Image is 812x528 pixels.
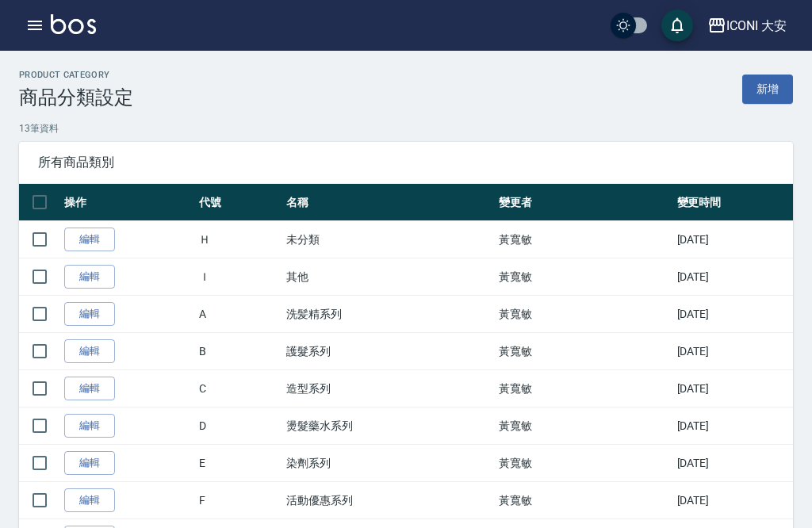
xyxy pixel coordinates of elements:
[38,155,774,170] span: 所有商品類別
[195,258,282,296] td: Ｉ
[701,10,793,42] button: ICONI 大安
[282,221,495,258] td: 未分類
[495,184,673,221] th: 變更者
[64,414,115,438] a: 編輯
[495,407,673,445] td: 黃寬敏
[282,482,495,519] td: 活動優惠系列
[673,370,793,407] td: [DATE]
[282,370,495,407] td: 造型系列
[673,184,793,221] th: 變更時間
[282,333,495,370] td: 護髮系列
[495,221,673,258] td: 黃寬敏
[495,333,673,370] td: 黃寬敏
[673,221,793,258] td: [DATE]
[282,407,495,445] td: 燙髮藥水系列
[742,75,793,104] a: 新增
[495,258,673,296] td: 黃寬敏
[282,184,495,221] th: 名稱
[282,445,495,482] td: 染劑系列
[195,221,282,258] td: Ｈ
[195,482,282,519] td: F
[495,370,673,407] td: 黃寬敏
[282,296,495,333] td: 洗髪精系列
[64,377,115,401] a: 編輯
[195,296,282,333] td: A
[64,265,115,289] a: 編輯
[673,296,793,333] td: [DATE]
[195,370,282,407] td: C
[673,258,793,296] td: [DATE]
[495,296,673,333] td: 黃寬敏
[661,10,693,41] button: save
[195,407,282,445] td: D
[726,16,787,36] div: ICONI 大安
[673,407,793,445] td: [DATE]
[673,482,793,519] td: [DATE]
[673,445,793,482] td: [DATE]
[64,302,115,327] a: 編輯
[51,14,96,34] img: Logo
[195,445,282,482] td: E
[60,184,195,221] th: 操作
[64,339,115,364] a: 編輯
[195,333,282,370] td: B
[282,258,495,296] td: 其他
[19,86,133,109] h3: 商品分類設定
[64,488,115,513] a: 編輯
[64,228,115,252] a: 編輯
[495,482,673,519] td: 黃寬敏
[195,184,282,221] th: 代號
[19,70,133,80] h2: Product Category
[495,445,673,482] td: 黃寬敏
[19,121,793,136] p: 13 筆資料
[673,333,793,370] td: [DATE]
[64,451,115,476] a: 編輯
